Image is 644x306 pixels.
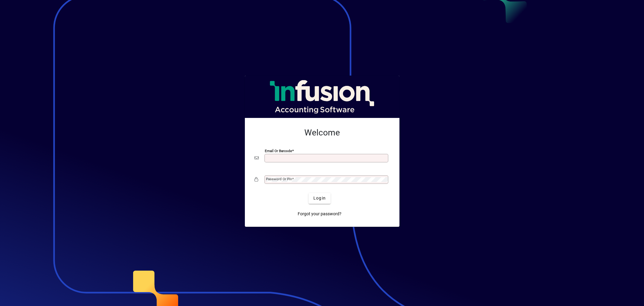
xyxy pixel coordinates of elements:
[255,128,390,138] h2: Welcome
[295,209,344,220] a: Forgot your password?
[313,195,326,201] span: Login
[266,177,292,181] mat-label: Password or Pin
[298,211,341,217] span: Forgot your password?
[265,148,292,153] mat-label: Email or Barcode
[309,193,331,204] button: Login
